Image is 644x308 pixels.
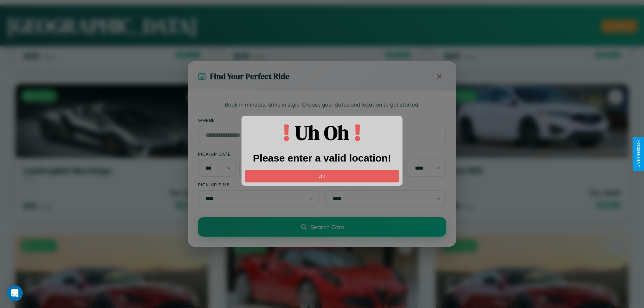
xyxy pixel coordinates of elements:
[311,223,344,231] span: Search Cars
[198,182,319,187] label: Pick-up Time
[198,117,446,123] label: Where
[325,182,446,187] label: Drop-off Time
[210,71,289,82] h3: Find Your Perfect Ride
[325,151,446,157] label: Drop-off Date
[198,151,319,157] label: Pick-up Date
[198,101,446,109] p: Book in minutes, drive in style. Choose your dates and location to get started.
